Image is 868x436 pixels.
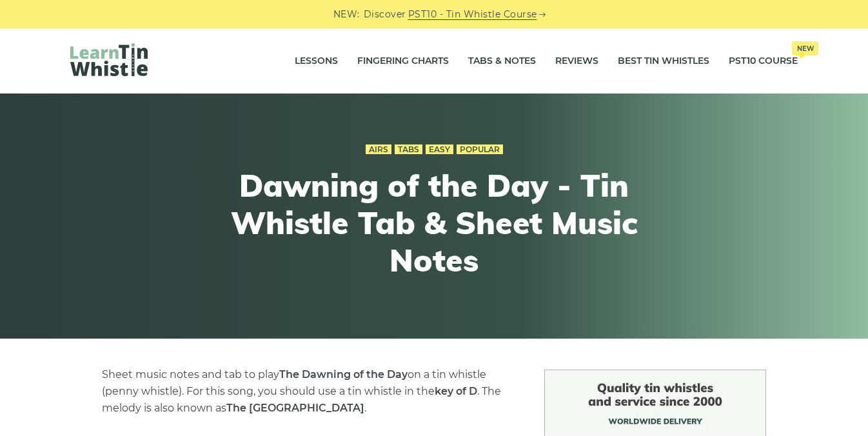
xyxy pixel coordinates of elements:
a: Tabs [395,144,422,155]
h1: Dawning of the Day - Tin Whistle Tab & Sheet Music Notes [197,167,671,279]
img: LearnTinWhistle.com [70,43,148,76]
a: PST10 CourseNew [729,45,798,77]
a: Easy [426,144,453,155]
span: New [792,41,818,55]
a: Fingering Charts [357,45,449,77]
strong: The Dawning of the Day [279,368,408,381]
p: Sheet music notes and tab to play on a tin whistle (penny whistle). For this song, you should use... [102,366,513,417]
a: Lessons [295,45,338,77]
a: Best Tin Whistles [618,45,709,77]
a: Reviews [555,45,598,77]
a: Tabs & Notes [468,45,536,77]
a: Popular [457,144,503,155]
strong: key of D [435,385,477,397]
strong: The [GEOGRAPHIC_DATA] [226,402,364,414]
a: Airs [366,144,391,155]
